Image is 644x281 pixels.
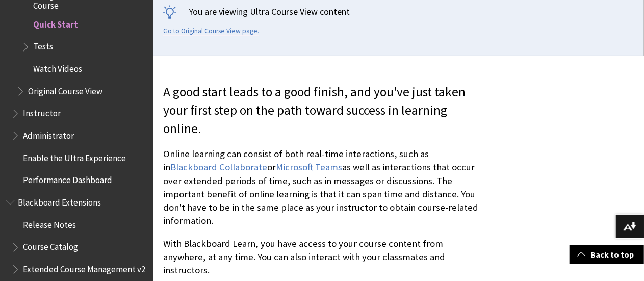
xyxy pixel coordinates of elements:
a: Blackboard Collaborate [170,161,267,173]
a: Microsoft Teams [276,161,342,173]
p: A good start leads to a good finish, and you've just taken your first step on the path toward suc... [163,83,483,138]
a: Back to top [570,245,644,264]
span: Enable the Ultra Experience [23,149,126,163]
p: With Blackboard Learn, you have access to your course content from anywhere, at any time. You can... [163,237,483,277]
span: Original Course View [28,83,102,96]
span: Tests [33,38,53,52]
p: You are viewing Ultra Course View content [163,5,634,18]
a: Go to Original Course View page. [163,27,259,36]
span: Extended Course Management v2 [23,261,145,274]
p: Online learning can consist of both real-time interactions, such as in or as well as interactions... [163,147,483,227]
span: Quick Start [33,16,78,30]
span: Blackboard Extensions [18,194,101,208]
span: Administrator [23,127,74,141]
span: Instructor [23,105,61,119]
span: Course Catalog [23,239,78,252]
span: Release Notes [23,216,76,230]
span: Watch Videos [33,60,82,74]
span: Performance Dashboard [23,172,112,186]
